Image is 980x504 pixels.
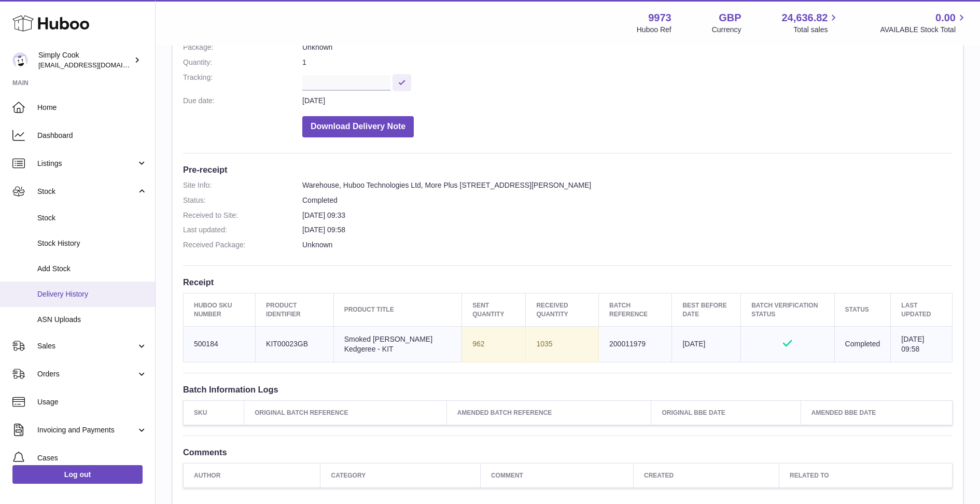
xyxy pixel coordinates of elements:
th: Amended Batch Reference [446,400,651,425]
th: Comment [480,463,633,487]
th: Amended BBE Date [801,400,952,425]
th: Related to [779,463,953,487]
td: Completed [834,326,891,362]
th: Sent Quantity [462,293,526,326]
th: Author [184,463,320,487]
span: 24,636.82 [781,11,828,25]
span: 0.00 [935,11,956,25]
dd: [DATE] 09:58 [302,225,953,235]
th: Received Quantity [526,293,599,326]
dt: Quantity: [183,58,302,67]
img: internalAdmin-9973@internal.huboo.com [12,52,28,68]
span: Cases [37,453,147,463]
td: 1035 [526,326,599,362]
dd: 1 [302,58,953,67]
dt: Status: [183,195,302,205]
span: AVAILABLE Stock Total [880,25,968,35]
h3: Receipt [183,276,953,288]
td: 962 [462,326,526,362]
span: Stock [37,187,136,197]
th: Huboo SKU Number [184,293,256,326]
dd: [DATE] 09:33 [302,211,953,220]
span: Add Stock [37,264,147,274]
span: Total sales [793,25,839,35]
th: Product Identifier [256,293,334,326]
dt: Tracking: [183,73,302,91]
th: Category [320,463,480,487]
h3: Pre-receipt [183,164,953,175]
span: Listings [37,159,136,169]
strong: 9973 [648,11,671,25]
span: Dashboard [37,131,147,141]
span: Delivery History [37,289,147,299]
dd: [DATE] [302,96,953,106]
a: 24,636.82 Total sales [781,11,839,35]
dt: Package: [183,43,302,52]
th: Original Batch Reference [244,400,447,425]
dd: Completed [302,195,953,205]
span: Orders [37,369,136,379]
th: Last updated [891,293,953,326]
span: [EMAIL_ADDRESS][DOMAIN_NAME] [38,61,152,69]
span: Invoicing and Payments [37,425,136,435]
dt: Due date: [183,96,302,106]
dt: Received Package: [183,240,302,250]
td: [DATE] 09:58 [891,326,953,362]
button: Download Delivery Note [302,116,414,137]
dd: Unknown [302,43,953,52]
td: 200011979 [599,326,672,362]
span: Sales [37,341,136,351]
td: Smoked [PERSON_NAME] Kedgeree - KIT [333,326,461,362]
dd: Unknown [302,240,953,250]
span: ASN Uploads [37,315,147,325]
dt: Last updated: [183,225,302,235]
th: Created [633,463,779,487]
a: 0.00 AVAILABLE Stock Total [880,11,968,35]
dd: Warehouse, Huboo Technologies Ltd, More Plus [STREET_ADDRESS][PERSON_NAME] [302,180,953,190]
dt: Site Info: [183,180,302,190]
span: Home [37,103,147,113]
div: Huboo Ref [637,25,671,35]
th: Best Before Date [672,293,741,326]
th: SKU [184,400,244,425]
td: KIT00023GB [256,326,334,362]
th: Original BBE Date [651,400,801,425]
th: Product title [333,293,461,326]
h3: Batch Information Logs [183,384,953,395]
div: Simply Cook [38,50,132,70]
strong: GBP [719,11,741,25]
th: Status [834,293,891,326]
span: Usage [37,397,147,407]
th: Batch Reference [599,293,672,326]
td: [DATE] [672,326,741,362]
td: 500184 [184,326,256,362]
dt: Received to Site: [183,211,302,220]
span: Stock History [37,239,147,248]
h3: Comments [183,446,953,458]
div: Currency [712,25,741,35]
a: Log out [12,465,143,484]
span: Stock [37,213,147,223]
th: Batch Verification Status [741,293,834,326]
